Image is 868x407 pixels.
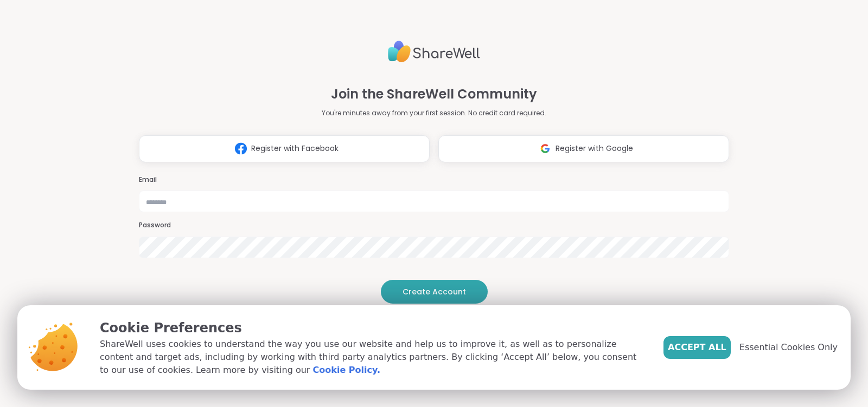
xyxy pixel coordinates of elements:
[231,139,251,159] img: ShareWell Logomark
[438,135,729,162] button: Register with Google
[139,135,430,162] button: Register with Facebook
[251,143,339,154] span: Register with Facebook
[139,221,729,230] h3: Password
[668,341,726,354] span: Accept All
[403,286,466,297] span: Create Account
[388,36,480,67] img: ShareWell Logo
[556,143,633,154] span: Register with Google
[100,318,646,338] p: Cookie Preferences
[535,139,556,159] img: ShareWell Logomark
[331,84,537,104] h1: Join the ShareWell Community
[322,108,546,118] p: You're minutes away from your first session. No credit card required.
[663,336,731,359] button: Accept All
[313,364,380,377] a: Cookie Policy.
[100,338,646,377] p: ShareWell uses cookies to understand the way you use our website and help us to improve it, as we...
[139,175,729,185] h3: Email
[739,341,838,354] span: Essential Cookies Only
[381,280,488,304] button: Create Account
